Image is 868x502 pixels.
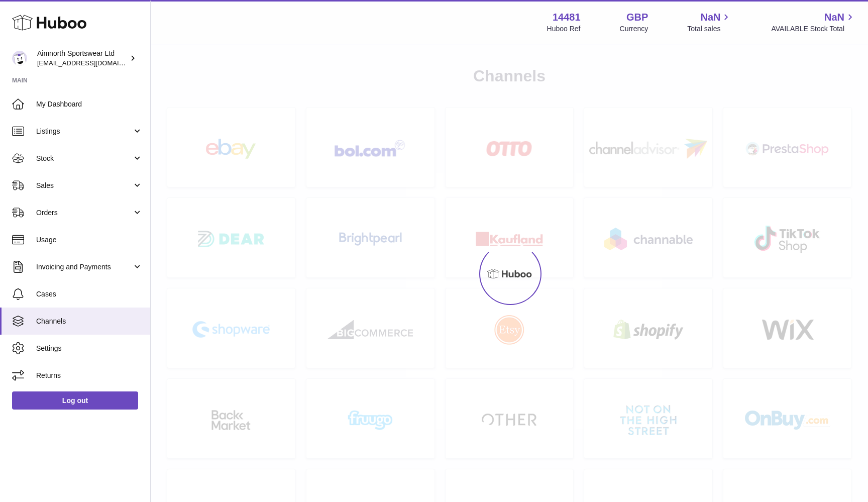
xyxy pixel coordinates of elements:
[36,154,132,163] span: Stock
[626,11,648,24] strong: GBP
[771,24,856,34] span: AVAILABLE Stock Total
[36,262,132,272] span: Invoicing and Payments
[687,24,732,34] span: Total sales
[36,235,143,245] span: Usage
[547,24,581,34] div: Huboo Ref
[553,11,581,24] strong: 14481
[37,59,148,67] span: [EMAIL_ADDRESS][DOMAIN_NAME]
[37,49,128,68] div: Aimnorth Sportswear Ltd
[36,289,143,299] span: Cases
[36,344,143,353] span: Settings
[36,99,143,109] span: My Dashboard
[36,208,132,218] span: Orders
[36,317,143,326] span: Channels
[12,391,138,410] a: Log out
[700,11,720,24] span: NaN
[12,51,27,66] img: hello@aimnorth.co.uk
[771,11,856,34] a: NaN AVAILABLE Stock Total
[36,127,132,136] span: Listings
[824,11,844,24] span: NaN
[36,181,132,190] span: Sales
[36,371,143,380] span: Returns
[687,11,732,34] a: NaN Total sales
[620,24,648,34] div: Currency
